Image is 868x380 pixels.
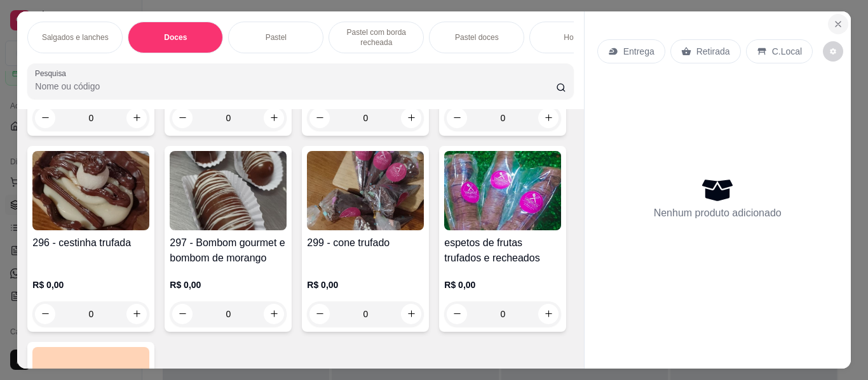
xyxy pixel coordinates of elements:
p: Doces [164,32,187,43]
button: decrease-product-quantity [823,41,843,62]
p: R$ 0,00 [32,278,149,291]
p: R$ 0,00 [307,278,424,291]
label: Pesquisa [35,68,71,79]
p: Pastel doces [455,32,499,43]
img: product-image [307,151,424,230]
p: C.Local [772,45,802,58]
input: Pesquisa [35,80,556,93]
h4: 299 - cone trufado [307,235,424,251]
button: Close [828,14,848,34]
img: product-image [32,151,149,230]
p: R$ 0,00 [444,278,561,291]
p: Nenhum produto adicionado [654,206,782,221]
p: Pastel com borda recheada [339,27,413,48]
p: Hot dog [564,32,590,43]
p: R$ 0,00 [170,278,287,291]
p: Pastel [266,32,287,43]
p: Retirada [696,45,730,58]
h4: 296 - cestinha trufada [32,235,149,251]
h4: espetos de frutas trufados e recheados [444,235,561,266]
p: Entrega [623,45,654,58]
img: product-image [444,151,561,230]
img: product-image [170,151,287,230]
p: Salgados e lanches [42,32,109,43]
h4: 297 - Bombom gourmet e bombom de morango [170,235,287,266]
